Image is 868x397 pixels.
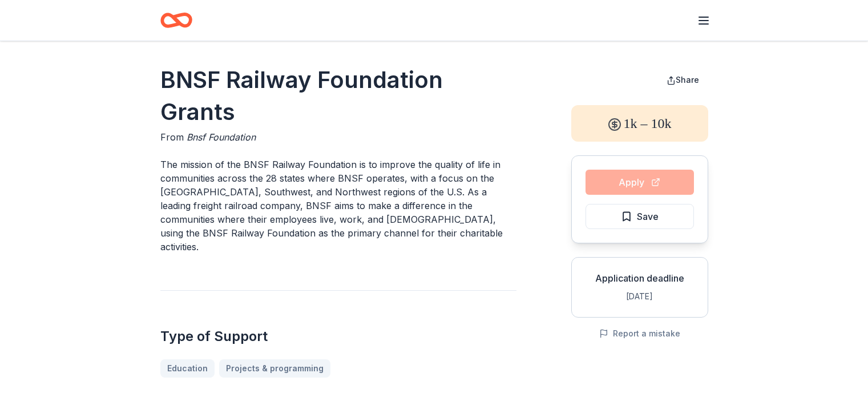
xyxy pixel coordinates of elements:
span: Share [676,75,699,85]
button: Report a mistake [599,327,680,340]
div: 1k – 10k [571,105,708,142]
span: Bnsf Foundation [187,131,256,143]
div: From [160,130,516,144]
button: Save [586,204,694,229]
span: [DATE] [626,291,653,301]
p: The mission of the BNSF Railway Foundation is to improve the quality of life in communities acros... [160,158,516,254]
h1: BNSF Railway Foundation Grants [160,64,516,128]
button: Share [657,69,708,91]
div: Application deadline [581,271,699,285]
span: Save [637,209,659,224]
a: Home [160,7,192,34]
h2: Type of Support [160,327,516,346]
